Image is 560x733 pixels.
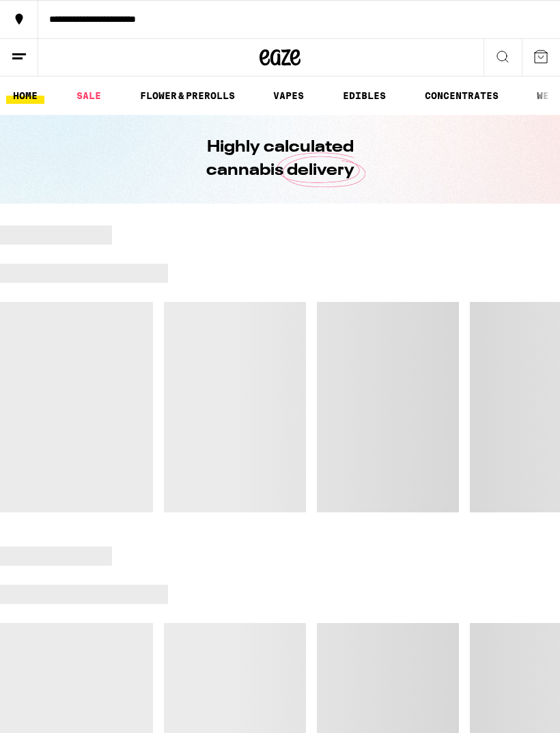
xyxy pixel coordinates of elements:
a: SALE [70,87,108,104]
a: EDIBLES [336,87,393,104]
a: HOME [6,87,44,104]
a: VAPES [266,87,311,104]
h1: Highly calculated cannabis delivery [167,136,393,182]
a: FLOWER & PREROLLS [133,87,242,104]
a: CONCENTRATES [418,87,505,104]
